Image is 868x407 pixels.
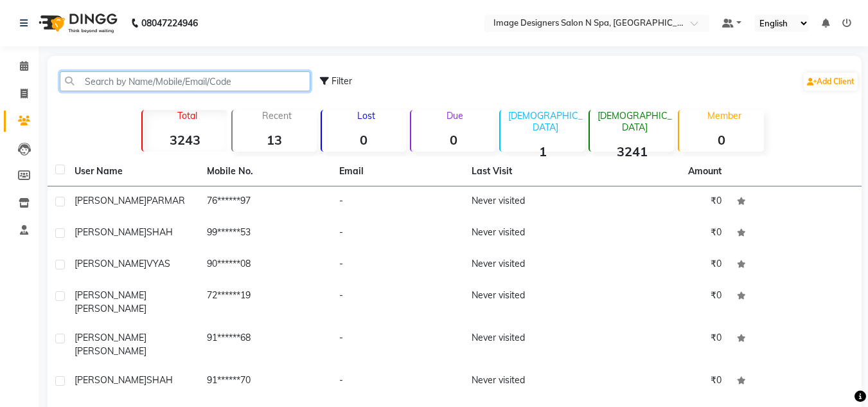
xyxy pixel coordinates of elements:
[464,249,596,281] td: Never visited
[146,258,170,269] span: VYAS
[146,374,173,386] span: SHAH
[597,186,729,218] td: ₹0
[238,110,317,122] p: Recent
[75,195,146,206] span: [PERSON_NAME]
[75,345,146,357] span: [PERSON_NAME]
[75,258,146,269] span: [PERSON_NAME]
[233,132,317,148] strong: 13
[464,366,596,397] td: Never visited
[332,157,464,186] th: Email
[597,323,729,366] td: ₹0
[464,218,596,249] td: Never visited
[597,249,729,281] td: ₹0
[464,186,596,218] td: Never visited
[322,132,406,148] strong: 0
[684,110,763,122] p: Member
[464,281,596,323] td: Never visited
[75,303,146,314] span: [PERSON_NAME]
[506,110,585,133] p: [DEMOGRAPHIC_DATA]
[327,110,406,122] p: Lost
[590,143,674,159] strong: 3241
[411,132,495,148] strong: 0
[75,226,146,238] span: [PERSON_NAME]
[141,5,198,41] b: 08047224946
[595,110,674,133] p: [DEMOGRAPHIC_DATA]
[67,157,199,186] th: User Name
[75,289,146,301] span: [PERSON_NAME]
[680,157,729,186] th: Amount
[332,186,464,218] td: -
[332,323,464,366] td: -
[146,195,185,206] span: PARMAR
[679,132,763,148] strong: 0
[143,132,227,148] strong: 3243
[804,73,858,91] a: Add Client
[33,5,121,41] img: logo
[332,366,464,397] td: -
[597,366,729,397] td: ₹0
[146,226,173,238] span: SHAH
[500,143,585,159] strong: 1
[597,218,729,249] td: ₹0
[75,374,146,386] span: [PERSON_NAME]
[332,75,352,87] span: Filter
[332,218,464,249] td: -
[332,249,464,281] td: -
[60,71,310,91] input: Search by Name/Mobile/Email/Code
[414,110,495,122] p: Due
[597,281,729,323] td: ₹0
[199,157,332,186] th: Mobile No.
[464,323,596,366] td: Never visited
[464,157,596,186] th: Last Visit
[332,281,464,323] td: -
[75,332,146,343] span: [PERSON_NAME]
[148,110,227,122] p: Total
